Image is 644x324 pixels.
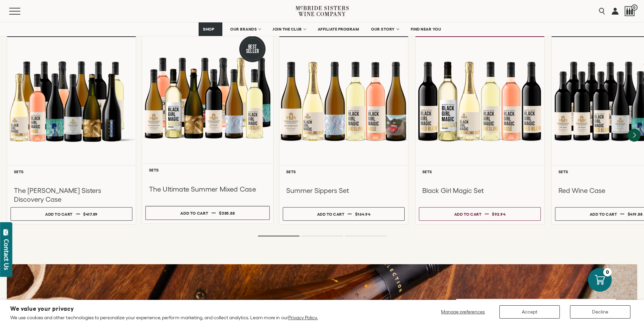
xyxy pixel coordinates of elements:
[422,186,537,195] h3: Black Girl Magic Set
[437,305,489,319] button: Manage preferences
[10,314,318,321] p: We use cookies and other technologies to personalize your experience, perform marketing, and coll...
[628,129,641,142] button: Next
[454,209,482,219] div: Add to cart
[499,305,560,319] button: Accept
[83,212,98,216] span: $417.89
[199,22,222,36] a: SHOP
[301,236,343,236] li: Page dot 2
[355,212,371,216] span: $164.94
[230,27,257,32] span: OUR BRANDS
[7,33,136,224] a: McBride Sisters Full Set Sets The [PERSON_NAME] Sisters Discovery Case Add to cart $417.89
[288,315,318,320] a: Privacy Policy.
[411,27,441,32] span: FIND NEAR YOU
[203,27,215,32] span: SHOP
[371,27,395,32] span: OUR STORY
[14,169,129,174] h6: Sets
[441,309,485,314] span: Manage preferences
[3,239,10,270] div: Contact Us
[313,22,364,36] a: AFFILIATE PROGRAM
[286,186,401,195] h3: Summer Sippers Set
[628,212,643,216] span: $419.88
[422,169,537,174] h6: Sets
[219,211,235,215] span: $385.88
[226,22,265,36] a: OUR BRANDS
[419,207,541,221] button: Add to cart $92.94
[273,27,302,32] span: JOIN THE CLUB
[268,22,310,36] a: JOIN THE CLUB
[415,33,545,224] a: Black Girl Magic Set Sets Black Girl Magic Set Add to cart $92.94
[570,305,630,319] button: Decline
[258,236,299,236] li: Page dot 1
[9,8,34,15] button: Mobile Menu Trigger
[631,4,638,11] span: 0
[279,33,408,224] a: Summer Sippers Set Sets Summer Sippers Set Add to cart $164.94
[145,206,270,220] button: Add to cart $385.88
[590,209,617,219] div: Add to cart
[10,306,318,312] h2: We value your privacy
[283,207,405,221] button: Add to cart $164.94
[149,185,266,194] h3: The Ultimate Summer Mixed Case
[492,212,505,216] span: $92.94
[180,208,208,218] div: Add to cart
[45,209,73,219] div: Add to cart
[286,169,401,174] h6: Sets
[345,236,386,236] li: Page dot 3
[367,22,403,36] a: OUR STORY
[142,28,274,223] a: Best Seller The Ultimate Summer Mixed Case Sets The Ultimate Summer Mixed Case Add to cart $385.88
[406,22,446,36] a: FIND NEAR YOU
[11,207,132,221] button: Add to cart $417.89
[149,167,266,172] h6: Sets
[603,268,612,276] div: 0
[317,209,345,219] div: Add to cart
[318,27,359,32] span: AFFILIATE PROGRAM
[14,186,129,204] h3: The [PERSON_NAME] Sisters Discovery Case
